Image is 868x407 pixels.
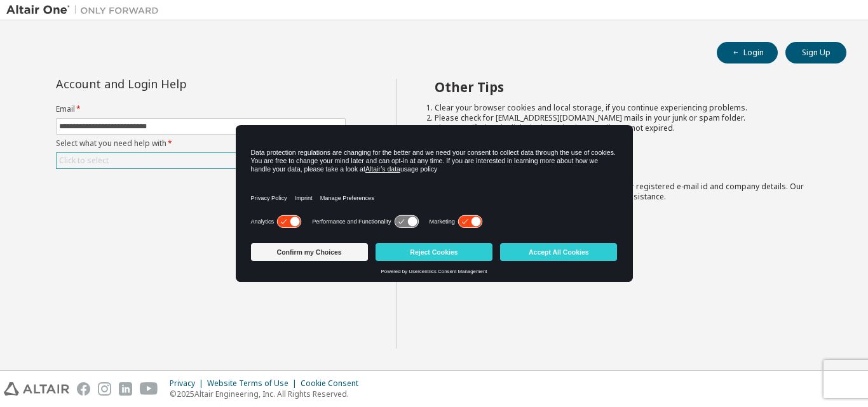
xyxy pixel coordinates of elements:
div: Account and Login Help [56,79,288,89]
div: Privacy [170,378,207,389]
div: Click to select [57,153,345,168]
button: Sign Up [785,42,846,63]
div: Cookie Consent [301,378,366,389]
li: Please verify that the links in the activation e-mails are not expired. [435,123,824,133]
div: Click to select [59,156,109,166]
button: Login [717,42,778,63]
label: Select what you need help with [56,138,346,149]
img: facebook.svg [77,382,90,396]
label: Email [56,104,346,114]
img: Altair One [6,4,165,17]
p: © 2025 Altair Engineering, Inc. All Rights Reserved. [170,389,366,399]
div: Website Terms of Use [207,378,301,389]
li: Please check for [EMAIL_ADDRESS][DOMAIN_NAME] mails in your junk or spam folder. [435,113,824,123]
img: youtube.svg [140,382,158,396]
img: instagram.svg [98,382,111,396]
img: altair_logo.svg [4,382,69,396]
h2: Other Tips [435,79,824,95]
li: Clear your browser cookies and local storage, if you continue experiencing problems. [435,103,824,113]
img: linkedin.svg [119,382,132,396]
